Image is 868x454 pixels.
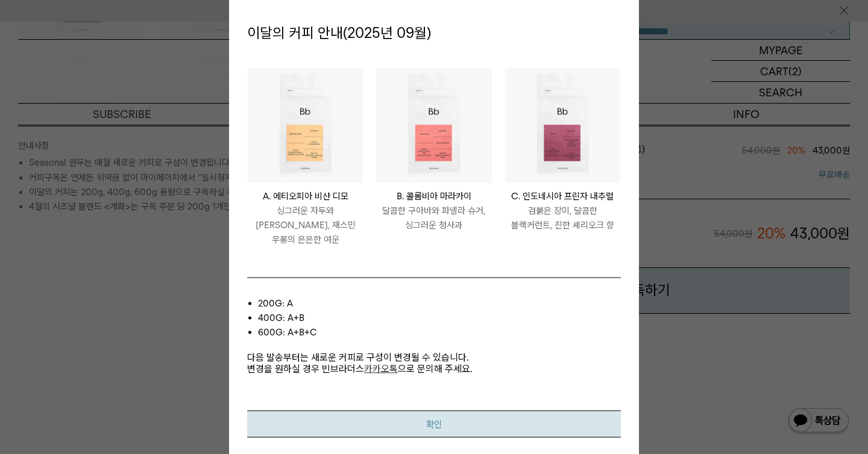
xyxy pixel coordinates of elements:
[258,310,621,325] li: 400g: A+B
[505,188,620,203] p: C. 인도네시아 프린자 내추럴
[258,296,621,310] li: 200g: A
[376,203,491,232] p: 달콤한 구아바와 파넬라 슈거, 싱그러운 청사과
[247,17,621,49] p: 이달의 커피 안내(2025년 09월)
[364,362,398,374] a: 카카오톡
[376,188,491,203] p: B. 콜롬비아 마라카이
[247,410,621,437] button: 확인
[247,339,621,374] p: 다음 발송부터는 새로운 커피로 구성이 변경될 수 있습니다. 변경을 원하실 경우 빈브라더스 으로 문의해 주세요.
[505,67,620,182] img: #285
[248,67,363,182] img: #285
[505,203,620,232] p: 검붉은 장미, 달콤한 블랙커런트, 진한 셰리오크 향
[258,325,621,339] li: 600g: A+B+C
[248,188,363,203] p: A. 에티오피아 비샨 디모
[376,67,491,182] img: #285
[248,203,363,246] p: 싱그러운 자두와 [PERSON_NAME], 재스민 우롱의 은은한 여운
